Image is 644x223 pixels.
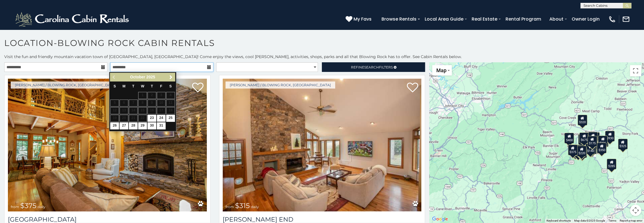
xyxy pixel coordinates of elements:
[568,144,578,155] div: $375
[597,142,607,153] div: $350
[620,219,642,222] a: Report a map error
[11,81,120,89] a: [PERSON_NAME] / Blowing Rock, [GEOGRAPHIC_DATA]
[38,205,45,209] span: daily
[586,143,595,154] div: $140
[138,122,147,129] a: 29
[166,115,175,122] a: 25
[547,14,566,24] a: About
[123,84,126,88] span: Monday
[588,132,598,143] div: $150
[605,131,615,141] div: $930
[431,215,449,223] a: Open this area in Google Maps (opens a new window)
[11,205,19,209] span: from
[120,122,128,129] a: 27
[503,14,544,24] a: Rental Program
[20,202,36,210] span: $375
[364,65,379,69] span: Search
[569,144,578,155] div: $410
[547,219,571,223] button: Keyboard shortcuts
[578,114,587,125] div: $320
[148,122,156,129] a: 30
[422,14,466,24] a: Local Area Guide
[157,122,166,129] a: 31
[146,75,155,79] span: 2025
[8,79,207,211] a: Mountain Song Lodge from $375 daily
[436,67,446,73] span: Map
[577,147,587,158] div: $345
[8,79,207,211] img: Mountain Song Lodge
[225,81,335,89] a: [PERSON_NAME] / Blowing Rock, [GEOGRAPHIC_DATA]
[132,84,135,88] span: Tuesday
[379,14,419,24] a: Browse Rentals
[608,15,616,23] img: phone-regular-white.png
[160,84,162,88] span: Friday
[587,136,597,147] div: $175
[129,122,138,129] a: 28
[569,14,602,24] a: Owner Login
[251,205,259,209] span: daily
[565,133,574,143] div: $400
[235,202,250,210] span: $315
[579,132,589,143] div: $675
[141,84,144,88] span: Wednesday
[148,115,156,122] a: 23
[607,158,616,169] div: $285
[322,62,425,72] a: RefineSearchFilters
[223,79,422,211] a: Moss End from $315 daily
[168,74,175,81] a: Next
[622,15,630,23] img: mail-regular-white.png
[630,205,641,216] button: Map camera controls
[618,138,628,149] div: $325
[630,65,641,76] button: Toggle fullscreen view
[574,219,605,222] span: Map data ©2025 Google
[346,16,373,23] a: My Favs
[432,65,452,76] button: Change map style
[354,16,372,23] span: My Favs
[598,136,608,146] div: $226
[110,122,119,129] a: 26
[573,146,583,157] div: $355
[431,215,449,223] img: Google
[169,75,173,80] span: Next
[575,145,585,156] div: $165
[225,205,234,209] span: from
[114,84,116,88] span: Sunday
[577,145,586,156] div: $220
[169,84,172,88] span: Saturday
[608,219,616,222] a: Terms (opens in new tab)
[351,65,393,69] span: Refine Filters
[469,14,500,24] a: Real Estate
[14,11,131,28] img: White-1-2.png
[157,115,166,122] a: 24
[223,79,422,211] img: Moss End
[578,134,588,145] div: $315
[151,84,153,88] span: Thursday
[407,82,418,94] a: Add to favorites
[192,82,203,94] a: Add to favorites
[130,75,145,79] span: October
